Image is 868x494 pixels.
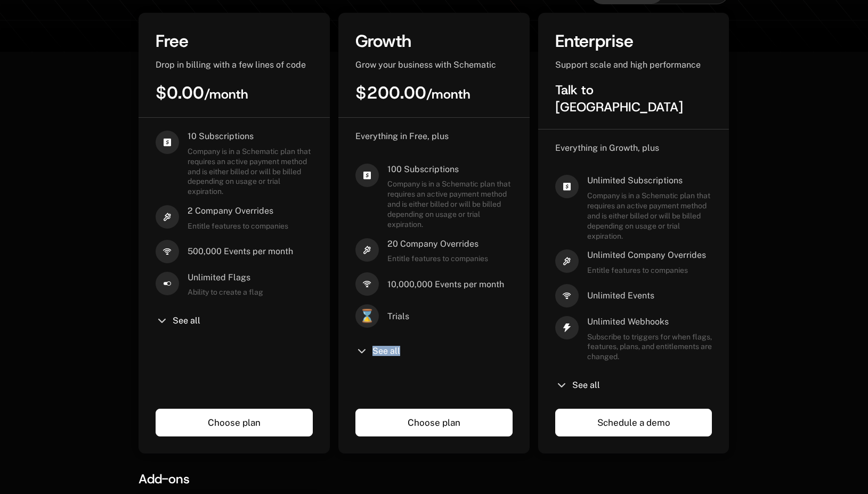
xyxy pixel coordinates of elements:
span: 500,000 Events per month [188,246,293,257]
span: Company is in a Schematic plan that requires an active payment method and is either billed or wil... [387,179,513,229]
i: hammer [355,238,379,262]
i: cashapp [156,131,179,154]
span: Unlimited Company Overrides [587,249,706,261]
a: Choose plan [355,409,513,436]
span: Grow your business with Schematic [355,60,496,70]
a: Choose plan [156,409,313,436]
span: Subscribe to triggers for when flags, features, plans, and entitlements are changed. [587,332,712,362]
sub: / month [426,86,470,103]
i: cashapp [355,164,379,187]
span: 100 Subscriptions [387,164,513,175]
span: See all [372,347,400,355]
span: 20 Company Overrides [387,238,488,250]
i: hammer [555,249,579,273]
i: thunder [555,316,579,339]
span: Ability to create a flag [188,287,263,297]
span: $0.00 [156,82,248,104]
span: Entitle features to companies [587,265,706,276]
span: Everything in Growth, plus [555,143,659,153]
span: Enterprise [555,30,634,52]
span: Drop in billing with a few lines of code [156,60,306,70]
span: Growth [355,30,411,52]
span: Entitle features to companies [387,254,488,264]
span: Support scale and high performance [555,60,701,70]
span: Everything in Free, plus [355,131,449,141]
span: Entitle features to companies [188,221,288,231]
span: Add-ons [139,471,190,488]
span: 10,000,000 Events per month [387,279,504,290]
i: boolean-on [156,272,179,295]
i: signal [555,284,579,307]
i: cashapp [555,175,579,198]
i: signal [156,240,179,263]
span: 2 Company Overrides [188,205,288,217]
span: $200.00 [355,82,470,104]
i: chevron-down [355,345,368,358]
i: chevron-down [555,379,568,392]
i: chevron-down [156,314,168,327]
span: Company is in a Schematic plan that requires an active payment method and is either billed or wil... [587,191,712,241]
span: Trials [387,311,409,322]
span: ⌛ [355,304,379,328]
span: See all [173,317,200,325]
span: See all [572,381,600,390]
a: Schedule a demo [555,409,712,436]
span: Unlimited Flags [188,272,263,284]
span: Company is in a Schematic plan that requires an active payment method and is either billed or wil... [188,147,313,197]
span: Unlimited Webhooks [587,316,712,328]
i: signal [355,272,379,296]
span: Unlimited Subscriptions [587,175,712,187]
i: hammer [156,205,179,229]
span: Free [156,30,189,52]
span: 10 Subscriptions [188,131,313,142]
span: Unlimited Events [587,290,654,302]
span: Talk to [GEOGRAPHIC_DATA] [555,82,683,116]
sub: / month [204,86,248,103]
